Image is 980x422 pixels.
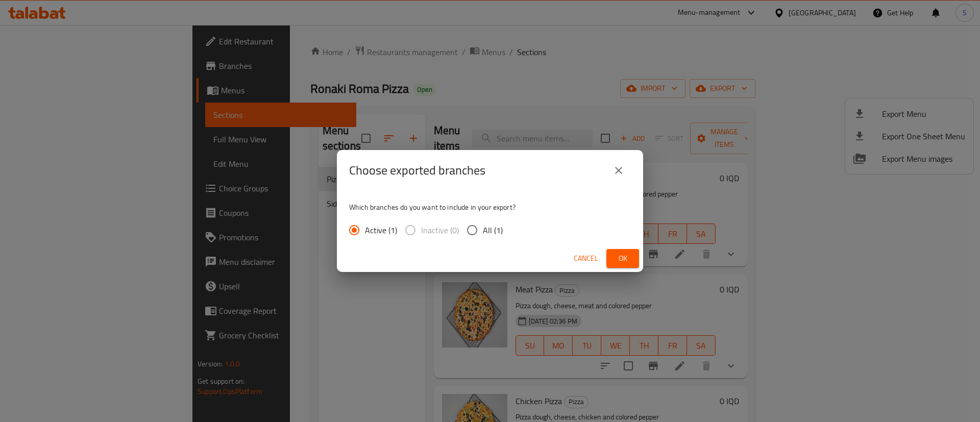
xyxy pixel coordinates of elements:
[570,249,602,268] button: Cancel
[483,224,503,236] span: All (1)
[574,252,598,265] span: Cancel
[349,202,631,212] p: Which branches do you want to include in your export?
[606,158,631,183] button: close
[349,162,485,179] h2: Choose exported branches
[606,249,639,268] button: Ok
[615,252,631,265] span: Ok
[421,224,459,236] span: Inactive (0)
[365,224,397,236] span: Active (1)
